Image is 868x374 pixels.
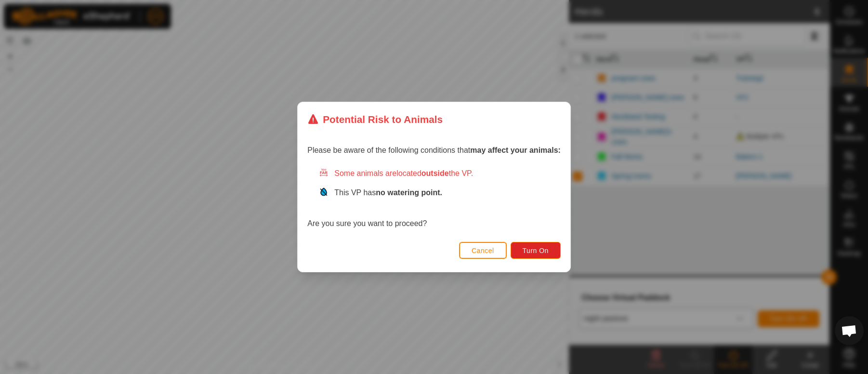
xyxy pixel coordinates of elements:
span: located the VP. [396,169,473,177]
div: Some animals are [319,168,561,179]
button: Cancel [459,242,507,259]
span: Please be aware of the following conditions that [307,146,561,154]
span: Cancel [472,247,494,254]
div: Are you sure you want to proceed? [307,168,561,229]
div: Open chat [835,316,864,345]
span: Turn On [523,247,549,254]
strong: outside [421,169,449,177]
strong: no watering point. [376,188,442,197]
div: Potential Risk to Animals [307,112,443,127]
strong: may affect your animals: [470,146,561,154]
button: Turn On [511,242,561,259]
span: This VP has [334,188,442,197]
